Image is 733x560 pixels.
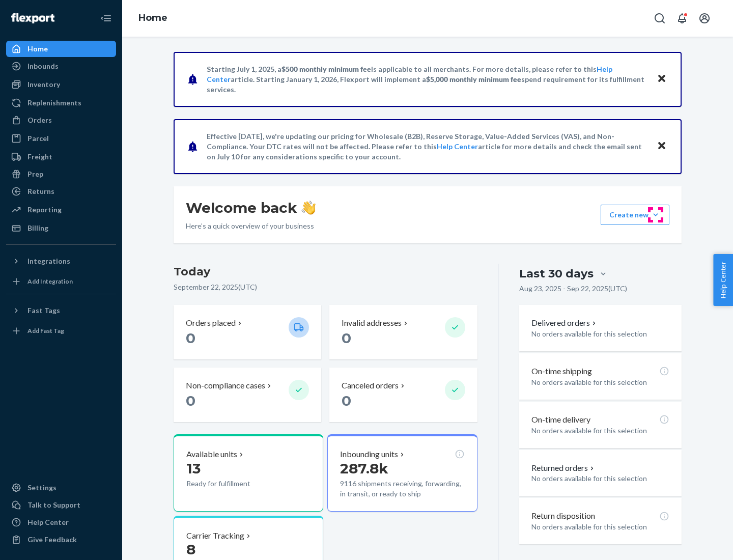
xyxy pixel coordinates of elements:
[601,205,669,225] button: Create new
[207,64,647,95] p: Starting July 1, 2025, a is applicable to all merchants. For more details, please refer to this a...
[27,205,62,215] div: Reporting
[174,264,477,280] h3: Today
[186,199,316,217] h1: Welcome back
[6,95,116,111] a: Replenishments
[6,76,116,93] a: Inventory
[655,72,668,87] button: Close
[531,329,669,339] p: No orders available for this selection
[186,449,237,460] p: Available units
[174,434,323,512] button: Available units13Ready for fulfillment
[27,152,52,162] div: Freight
[531,414,590,426] p: On-time delivery
[437,142,478,151] a: Help Center
[301,201,316,215] img: hand-wave emoji
[27,133,49,144] div: Parcel
[11,13,54,23] img: Flexport logo
[281,65,371,73] span: $500 monthly minimum fee
[519,266,594,282] div: Last 30 days
[531,426,669,436] p: No orders available for this selection
[27,517,69,527] div: Help Center
[6,58,116,74] a: Inbounds
[531,366,592,377] p: On-time shipping
[6,166,116,182] a: Prep
[6,220,116,236] a: Billing
[655,139,668,154] button: Close
[531,377,669,387] p: No orders available for this selection
[186,479,280,489] p: Ready for fulfillment
[130,4,176,33] ol: breadcrumbs
[27,535,77,545] div: Give Feedback
[6,323,116,339] a: Add Fast Tag
[426,75,521,83] span: $5,000 monthly minimum fee
[27,277,73,286] div: Add Integration
[6,514,116,530] a: Help Center
[713,254,733,306] button: Help Center
[207,131,647,162] p: Effective [DATE], we're updating our pricing for Wholesale (B2B), Reserve Storage, Value-Added Se...
[342,329,351,347] span: 0
[6,112,116,128] a: Orders
[531,317,598,329] button: Delivered orders
[342,392,351,409] span: 0
[531,522,669,532] p: No orders available for this selection
[531,510,595,522] p: Return disposition
[6,497,116,513] a: Talk to Support
[174,282,477,292] p: September 22, 2025 ( UTC )
[6,183,116,200] a: Returns
[27,115,52,125] div: Orders
[327,434,477,512] button: Inbounding units287.8k9116 shipments receiving, forwarding, in transit, or ready to ship
[186,329,195,347] span: 0
[6,202,116,218] a: Reporting
[186,221,316,231] p: Here’s a quick overview of your business
[531,473,669,484] p: No orders available for this selection
[6,253,116,269] button: Integrations
[650,8,670,29] button: Open Search Box
[27,223,48,233] div: Billing
[186,541,195,558] span: 8
[27,500,80,510] div: Talk to Support
[6,531,116,548] button: Give Feedback
[340,479,464,499] p: 9116 shipments receiving, forwarding, in transit, or ready to ship
[27,305,60,316] div: Fast Tags
[27,186,54,197] div: Returns
[27,79,60,90] div: Inventory
[27,256,70,266] div: Integrations
[138,12,167,23] a: Home
[27,326,64,335] div: Add Fast Tag
[27,169,43,179] div: Prep
[340,449,398,460] p: Inbounding units
[186,392,195,409] span: 0
[96,8,116,29] button: Close Navigation
[6,302,116,319] button: Fast Tags
[6,480,116,496] a: Settings
[340,460,388,477] span: 287.8k
[329,368,477,422] button: Canceled orders 0
[186,460,201,477] span: 13
[6,130,116,147] a: Parcel
[27,98,81,108] div: Replenishments
[329,305,477,359] button: Invalid addresses 0
[174,368,321,422] button: Non-compliance cases 0
[27,44,48,54] div: Home
[531,462,596,474] button: Returned orders
[694,8,715,29] button: Open account menu
[6,41,116,57] a: Home
[186,530,244,542] p: Carrier Tracking
[342,380,399,391] p: Canceled orders
[186,380,265,391] p: Non-compliance cases
[6,149,116,165] a: Freight
[186,317,236,329] p: Orders placed
[27,61,59,71] div: Inbounds
[6,273,116,290] a: Add Integration
[27,483,57,493] div: Settings
[174,305,321,359] button: Orders placed 0
[342,317,402,329] p: Invalid addresses
[672,8,692,29] button: Open notifications
[519,284,627,294] p: Aug 23, 2025 - Sep 22, 2025 ( UTC )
